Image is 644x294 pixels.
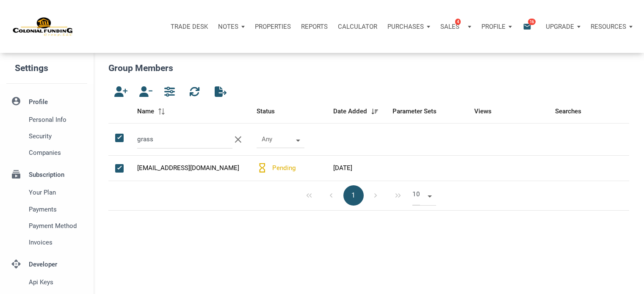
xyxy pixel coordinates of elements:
[392,106,437,116] span: Parameter Sets
[257,106,275,116] span: Status
[440,23,459,30] p: Sales
[338,23,377,30] p: Calculator
[6,217,87,234] a: Payment Method
[481,23,506,30] p: Profile
[6,111,87,128] a: Personal Info
[250,14,296,39] a: Properties
[218,23,238,30] p: Notes
[591,23,626,30] p: Resources
[412,185,420,205] span: 10
[6,128,87,144] a: Security
[541,14,586,39] button: Upgrade
[15,59,94,77] h5: Settings
[6,201,87,217] a: Payments
[108,61,629,75] h5: Group Members
[268,164,296,172] span: Pending
[137,106,154,116] span: Name
[6,184,87,201] a: Your plan
[333,106,367,116] span: Date Added
[29,131,84,141] span: Security
[301,23,328,30] p: Reports
[29,148,84,158] span: Companies
[171,23,208,30] p: Trade Desk
[29,187,84,198] span: Your plan
[387,23,424,30] p: Purchases
[29,221,84,231] span: Payment Method
[343,185,364,206] button: 1
[6,234,87,250] a: Invoices
[137,163,243,173] div: [EMAIL_ADDRESS][DOMAIN_NAME]
[555,106,581,116] span: Searches
[522,22,532,31] i: email
[257,162,268,174] i: hourglass_empty
[517,14,541,39] button: email16
[6,145,87,161] a: Companies
[476,14,517,39] button: Profile
[528,18,536,25] span: 16
[255,23,291,30] p: Properties
[546,23,574,30] p: Upgrade
[137,130,232,148] input: Search by Name or Email
[6,274,87,291] a: Api keys
[13,16,73,37] img: NoteUnlimited
[333,163,379,173] div: [DATE]
[333,14,382,39] a: Calculator
[166,14,213,39] button: Trade Desk
[29,115,84,125] span: Personal Info
[435,14,476,39] button: Sales4
[29,277,84,287] span: Api keys
[296,14,333,39] button: Reports
[455,18,461,25] span: 4
[474,106,492,116] span: Views
[262,136,288,143] div: Any
[29,237,84,247] span: Invoices
[29,204,84,214] span: Payments
[213,14,250,39] button: Notes
[586,14,638,39] button: Resources
[382,14,435,39] button: Purchases
[232,134,244,146] i: clear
